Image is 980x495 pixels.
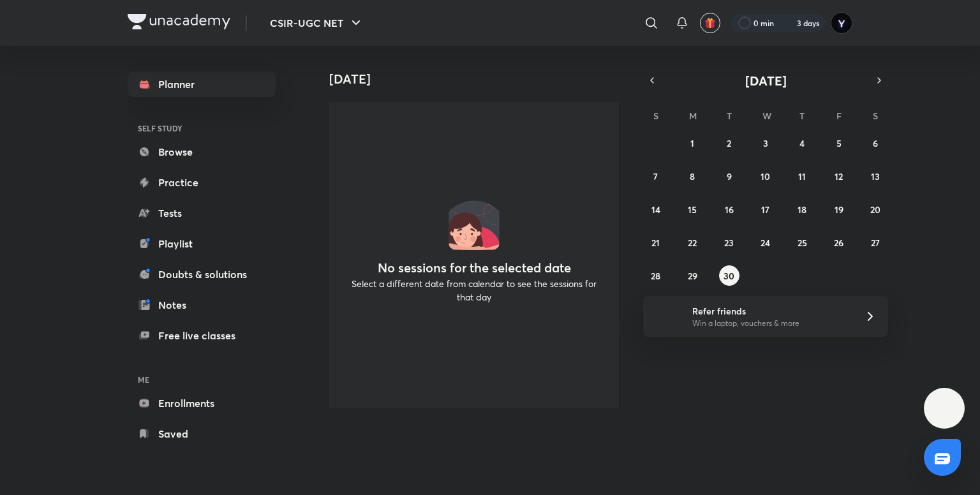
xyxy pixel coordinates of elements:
img: No events [449,199,500,250]
abbr: September 25, 2025 [798,237,807,249]
button: September 14, 2025 [646,199,666,219]
abbr: September 7, 2025 [653,170,658,182]
button: September 24, 2025 [755,232,776,253]
button: September 7, 2025 [646,166,666,186]
img: ttu [937,401,952,416]
abbr: Thursday [799,110,805,122]
abbr: September 23, 2025 [724,237,734,249]
a: Doubts & solutions [128,262,276,287]
button: September 16, 2025 [719,199,739,219]
abbr: September 30, 2025 [724,270,734,282]
button: September 19, 2025 [829,199,849,219]
button: [DATE] [661,71,870,89]
button: September 10, 2025 [755,166,776,186]
img: avatar [704,17,716,29]
abbr: September 28, 2025 [651,270,660,282]
abbr: Friday [836,110,842,122]
abbr: September 13, 2025 [871,170,880,182]
abbr: September 19, 2025 [835,203,843,216]
a: Planner [128,71,276,97]
button: September 25, 2025 [792,232,812,253]
button: September 28, 2025 [646,265,666,286]
a: Notes [128,292,276,318]
abbr: September 11, 2025 [798,170,806,182]
h6: SELF STUDY [128,117,276,139]
button: September 3, 2025 [755,133,776,153]
button: September 15, 2025 [682,199,702,219]
abbr: September 4, 2025 [799,137,805,149]
button: September 30, 2025 [719,265,739,286]
h6: Refer friends [692,304,849,318]
img: Company Logo [128,14,230,29]
button: avatar [700,13,720,33]
a: Playlist [128,231,276,256]
abbr: September 1, 2025 [690,137,694,149]
button: September 22, 2025 [682,232,702,253]
abbr: September 21, 2025 [651,237,660,249]
button: September 2, 2025 [719,133,739,153]
abbr: Sunday [653,110,658,122]
a: Tests [128,200,276,226]
h6: ME [128,369,276,390]
p: Select a different date from calendar to see the sessions for that day [345,277,604,304]
h4: [DATE] [329,71,629,87]
abbr: September 22, 2025 [688,237,697,249]
button: September 18, 2025 [792,199,812,219]
p: Win a laptop, vouchers & more [692,318,849,329]
a: Company Logo [128,14,230,33]
button: September 13, 2025 [865,166,886,186]
button: September 27, 2025 [865,232,886,253]
button: September 4, 2025 [792,133,812,153]
abbr: September 6, 2025 [873,137,878,149]
a: Enrollments [128,390,276,416]
button: September 23, 2025 [719,232,739,253]
a: Practice [128,170,276,195]
img: streak [782,17,794,29]
button: September 17, 2025 [755,199,776,219]
button: September 1, 2025 [682,133,702,153]
button: September 6, 2025 [865,133,886,153]
button: September 26, 2025 [829,232,849,253]
a: Browse [128,139,276,165]
abbr: September 20, 2025 [870,203,880,216]
a: Saved [128,421,276,447]
abbr: September 9, 2025 [727,170,732,182]
abbr: Tuesday [727,110,732,122]
button: September 20, 2025 [865,199,886,219]
abbr: September 14, 2025 [651,203,660,216]
abbr: September 29, 2025 [688,270,697,282]
button: September 9, 2025 [719,166,739,186]
h4: No sessions for the selected date [378,260,571,276]
abbr: September 5, 2025 [836,137,842,149]
abbr: Wednesday [762,110,771,122]
button: September 11, 2025 [792,166,812,186]
abbr: September 2, 2025 [727,137,731,149]
a: Free live classes [128,323,276,348]
abbr: September 16, 2025 [725,203,734,216]
abbr: September 17, 2025 [761,203,769,216]
button: September 8, 2025 [682,166,702,186]
button: September 5, 2025 [829,133,849,153]
abbr: September 24, 2025 [761,237,770,249]
abbr: Saturday [873,110,878,122]
abbr: September 27, 2025 [871,237,880,249]
abbr: Monday [689,110,697,122]
abbr: September 3, 2025 [763,137,768,149]
abbr: September 10, 2025 [761,170,770,182]
abbr: September 8, 2025 [690,170,695,182]
button: September 21, 2025 [646,232,666,253]
button: September 29, 2025 [682,265,702,286]
abbr: September 18, 2025 [798,203,806,216]
img: referral [653,304,679,329]
span: [DATE] [745,72,787,89]
abbr: September 15, 2025 [688,203,697,216]
button: September 12, 2025 [829,166,849,186]
button: CSIR-UGC NET [262,10,371,36]
img: Yedhukrishna Nambiar [831,12,852,34]
abbr: September 12, 2025 [835,170,843,182]
abbr: September 26, 2025 [834,237,843,249]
